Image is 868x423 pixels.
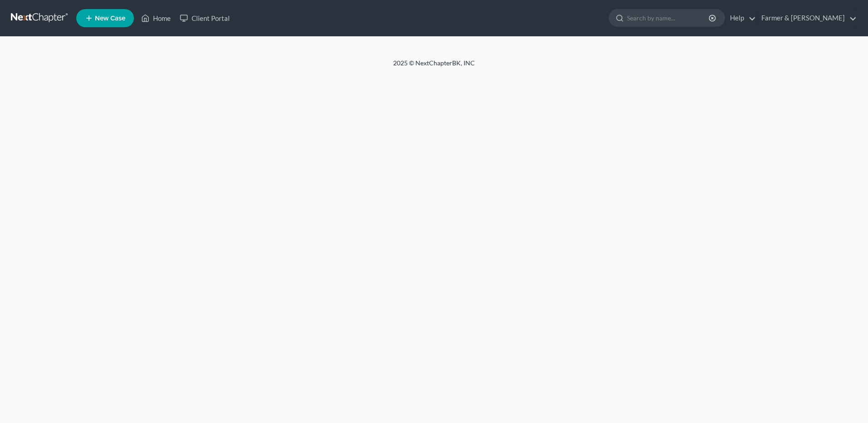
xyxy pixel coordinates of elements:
[757,10,857,26] a: Farmer & [PERSON_NAME]
[95,15,125,22] span: New Case
[175,59,693,75] div: 2025 © NextChapterBK, INC
[137,10,175,26] a: Home
[627,10,710,26] input: Search by name...
[725,10,756,26] a: Help
[175,10,234,26] a: Client Portal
